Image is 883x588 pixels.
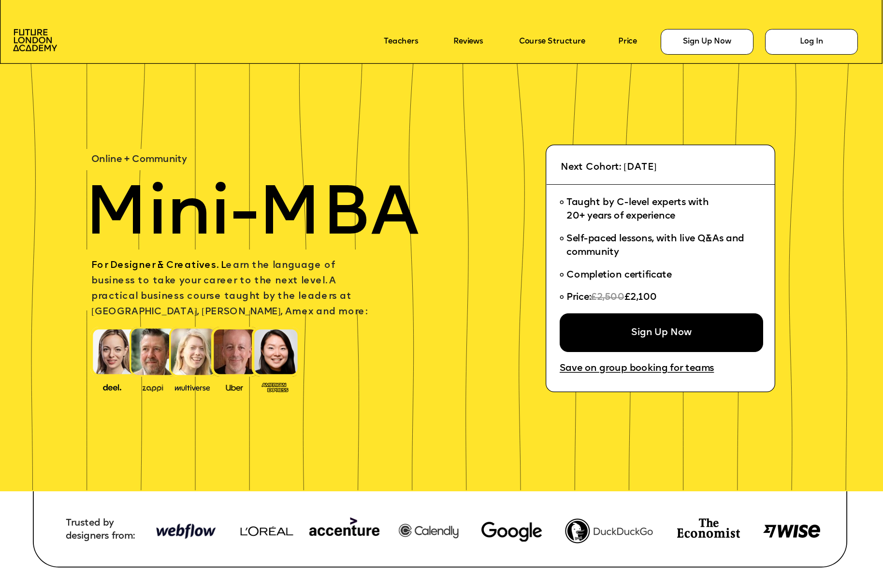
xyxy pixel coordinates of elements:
[13,29,57,51] img: image-aac980e9-41de-4c2d-a048-f29dd30a0068.png
[519,37,585,46] a: Course Structure
[95,381,129,392] img: image-388f4489-9820-4c53-9b08-f7df0b8d4ae2.png
[763,525,820,538] img: image-8d571a77-038a-4425-b27a-5310df5a295c.png
[481,522,543,542] img: image-780dffe3-2af1-445f-9bcc-6343d0dbf7fb.webp
[384,37,418,46] a: Teachers
[618,37,637,46] a: Price
[624,293,657,302] span: £2,100
[566,293,591,302] span: Price:
[453,37,483,46] a: Reviews
[565,518,653,544] img: image-fef0788b-2262-40a7-a71a-936c95dc9fdc.png
[217,382,252,392] img: image-99cff0b2-a396-4aab-8550-cf4071da2cb9.png
[561,162,657,172] span: Next Cohort: [DATE]
[560,364,714,374] a: Save on group booking for teams
[591,293,624,302] span: £2,500
[91,261,367,317] span: earn the language of business to take your career to the next level. A practical business course ...
[91,261,226,270] span: For Designer & Creatives. L
[258,380,292,393] img: image-93eab660-639c-4de6-957c-4ae039a0235a.png
[91,155,187,165] span: Online + Community
[66,518,135,541] span: Trusted by designers from:
[566,270,672,280] span: Completion certificate
[566,234,747,257] span: Self-paced lessons, with live Q&As and community
[172,381,213,392] img: image-b7d05013-d886-4065-8d38-3eca2af40620.png
[135,382,170,392] img: image-b2f1584c-cbf7-4a77-bbe0-f56ae6ee31f2.png
[85,182,419,251] span: Mini-MBA
[566,198,709,221] span: Taught by C-level experts with 20+ years of experience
